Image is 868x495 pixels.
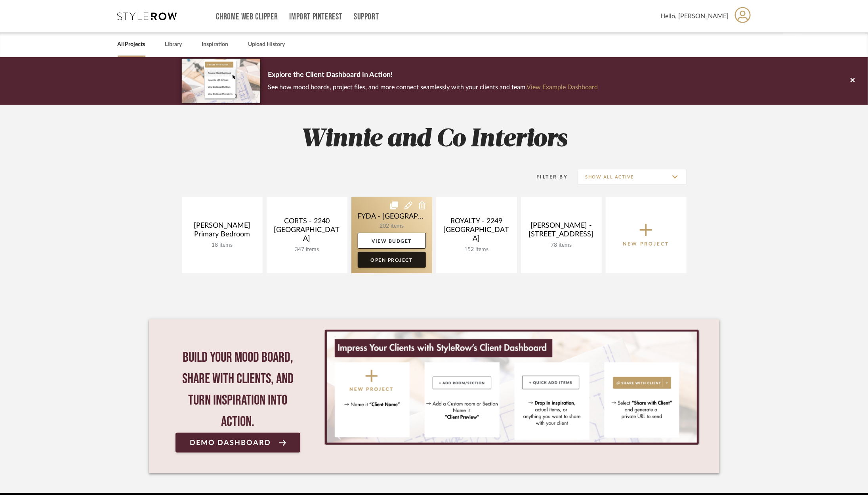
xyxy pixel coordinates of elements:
a: View Budget [358,233,426,249]
div: [PERSON_NAME] Primary Bedroom [188,221,256,242]
p: Explore the Client Dashboard in Action! [268,69,598,82]
div: 18 items [188,242,256,249]
span: Hello, [PERSON_NAME] [661,12,729,21]
span: Demo Dashboard [190,439,271,447]
div: 347 items [273,246,341,253]
a: Demo Dashboard [176,433,301,453]
a: Open Project [358,252,426,268]
img: d5d033c5-7b12-40c2-a960-1ecee1989c38.png [182,59,260,103]
a: Chrome Web Clipper [216,13,278,20]
a: Upload History [248,39,285,50]
p: New Project [623,240,669,248]
div: 78 items [527,242,595,249]
p: See how mood boards, project files, and more connect seamlessly with your clients and team. [268,82,598,93]
div: CORTS - 2240 [GEOGRAPHIC_DATA] [273,217,341,246]
a: All Projects [118,39,145,50]
img: StyleRow_Client_Dashboard_Banner__1_.png [327,332,696,443]
a: Library [165,39,182,50]
div: Build your mood board, share with clients, and turn inspiration into action. [176,347,301,433]
div: [PERSON_NAME] - [STREET_ADDRESS] [527,221,595,242]
a: Inspiration [202,39,229,50]
div: Filter By [527,173,568,181]
a: Support [354,13,379,20]
a: Import Pinterest [289,13,342,20]
h2: Winnie and Co Interiors [149,125,719,154]
a: View Example Dashboard [527,84,598,90]
div: 152 items [443,246,511,253]
button: New Project [606,197,687,273]
div: ROYALTY - 2249 [GEOGRAPHIC_DATA] [443,217,511,246]
div: 0 [324,330,699,445]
